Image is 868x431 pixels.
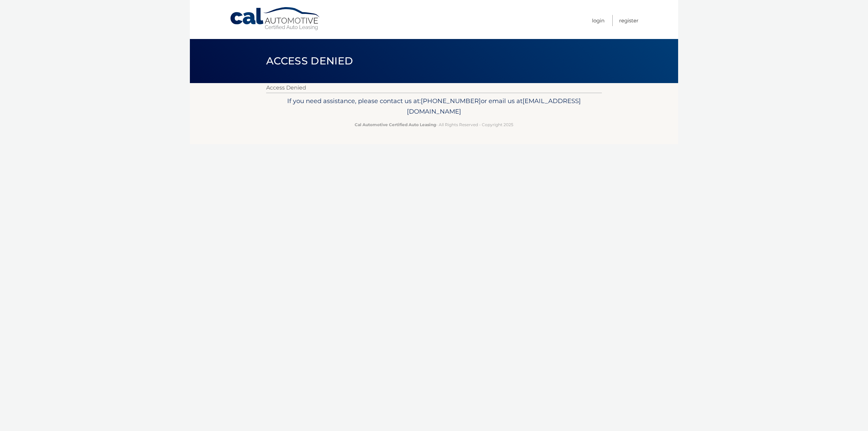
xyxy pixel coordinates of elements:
[592,15,605,26] a: Login
[271,121,597,128] p: - All Rights Reserved - Copyright 2025
[421,97,481,105] span: [PHONE_NUMBER]
[230,7,321,31] a: Cal Automotive
[266,83,602,93] p: Access Denied
[619,15,638,26] a: Register
[266,55,353,67] span: Access Denied
[271,96,597,117] p: If you need assistance, please contact us at: or email us at
[355,122,436,127] strong: Cal Automotive Certified Auto Leasing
